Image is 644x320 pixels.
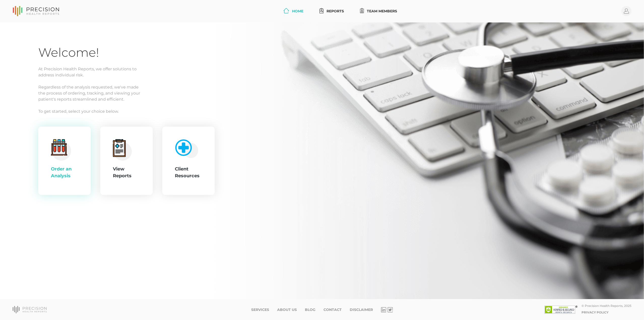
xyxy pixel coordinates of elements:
a: Team Members [358,7,399,16]
a: About Us [277,308,297,312]
div: © Precision Health Reports, 2025 [582,304,631,308]
img: SSL site seal - click to verify [544,306,577,314]
h1: Welcome! [38,45,606,60]
a: Contact [324,308,342,312]
div: View Reports [113,166,140,179]
p: Regardless of the analysis requested, we've made the process of ordering, tracking, and viewing y... [38,84,606,102]
div: Order an Analysis [51,166,78,179]
p: To get started, select your choice below. [38,108,606,114]
p: At Precision Health Reports, we offer solutions to address individual risk. [38,66,606,78]
div: Client Resources [175,166,202,179]
img: client-resource.c5a3b187.png [173,137,199,158]
a: Privacy Policy [582,310,608,314]
a: Home [281,7,305,16]
a: Blog [305,308,315,312]
a: Services [251,308,269,312]
a: Reports [317,7,346,16]
a: Disclaimer [350,308,373,312]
